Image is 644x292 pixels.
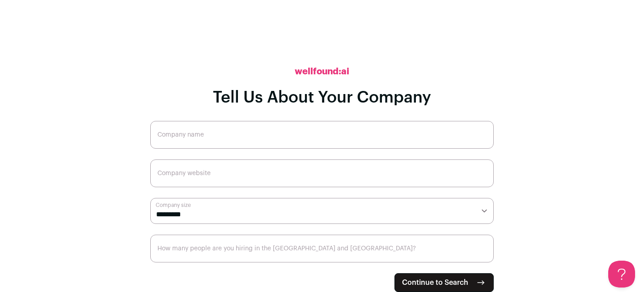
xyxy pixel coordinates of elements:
span: Continue to Search [402,277,468,288]
h1: Tell Us About Your Company [213,89,431,107]
button: Continue to Search [394,273,494,292]
input: Company website [150,159,494,187]
h2: wellfound:ai [295,65,349,78]
input: Company name [150,121,494,149]
iframe: Help Scout Beacon - Open [608,261,635,288]
input: How many people are you hiring in the US and Canada? [150,235,494,262]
